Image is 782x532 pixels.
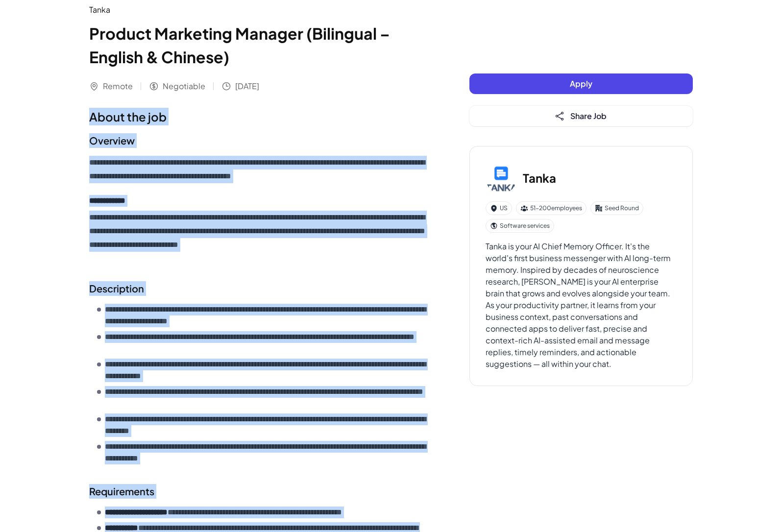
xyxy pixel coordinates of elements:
button: Share Job [469,106,693,126]
div: US [486,201,512,215]
h2: Description [89,281,430,296]
h3: Tanka [523,169,556,187]
span: [DATE] [235,80,259,92]
h1: Product Marketing Manager (Bilingual – English & Chinese) [89,22,430,69]
button: Apply [469,73,693,94]
h1: About the job [89,108,430,125]
h2: Requirements [89,484,430,499]
span: Share Job [570,111,607,121]
span: Apply [570,78,592,89]
div: Software services [486,219,554,233]
h2: Overview [89,133,430,148]
span: Remote [103,80,133,92]
span: Negotiable [163,80,205,92]
div: Seed Round [590,201,643,215]
div: 51-200 employees [516,201,586,215]
div: Tanka [89,4,430,16]
div: Tanka is your AI Chief Memory Officer. It's the world's first business messenger with AI long-ter... [486,241,677,370]
img: Ta [486,162,517,193]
